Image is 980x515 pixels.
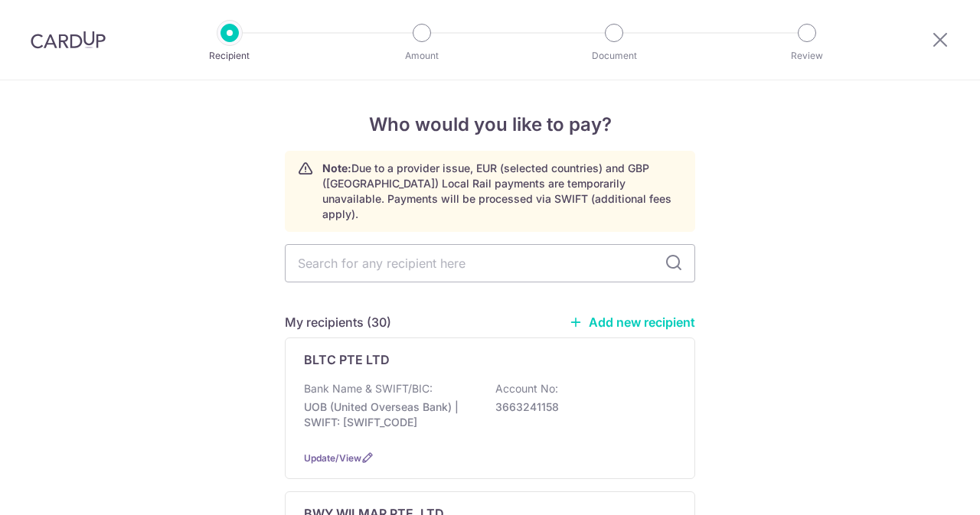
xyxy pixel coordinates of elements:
p: Recipient [173,48,286,64]
p: UOB (United Overseas Bank) | SWIFT: [SWIFT_CODE] [304,399,475,430]
a: Add new recipient [569,315,695,330]
strong: Note: [322,161,351,174]
h4: Who would you like to pay? [285,111,695,139]
h5: My recipients (30) [285,313,391,331]
p: Document [557,48,671,64]
a: Update/View [304,452,361,464]
p: 3663241158 [495,399,667,415]
img: CardUp [31,31,106,49]
input: Search for any recipient here [285,244,695,282]
p: Account No: [495,381,558,396]
p: Amount [365,48,479,64]
p: Review [750,48,864,64]
p: Due to a provider issue, EUR (selected countries) and GBP ([GEOGRAPHIC_DATA]) Local Rail payments... [322,161,682,222]
p: BLTC PTE LTD [304,350,390,369]
p: Bank Name & SWIFT/BIC: [304,381,433,396]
